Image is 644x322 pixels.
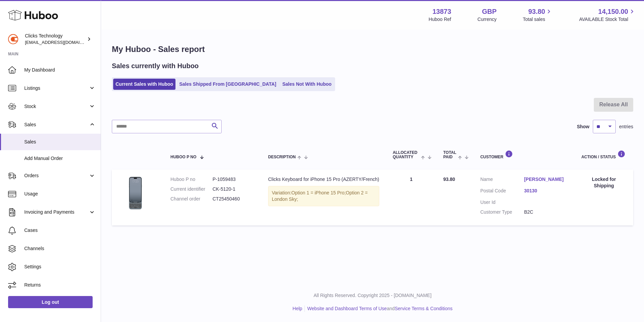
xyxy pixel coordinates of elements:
a: Website and Dashboard Terms of Use [307,306,387,311]
label: Show [577,124,589,130]
td: 1 [386,169,437,225]
span: Description [268,155,296,159]
span: 14,150.00 [598,7,628,16]
span: My Dashboard [24,67,96,73]
dt: Customer Type [480,209,524,215]
span: Orders [24,172,89,179]
div: Clicks Technology [25,33,86,46]
span: Settings [24,264,96,270]
div: Locked for Shipping [581,176,626,189]
span: Total sales [523,16,553,23]
dd: B2C [524,209,568,215]
span: Total paid [443,151,456,159]
span: Channels [24,245,96,252]
a: 14,150.00 AVAILABLE Stock Total [579,7,636,23]
span: ALLOCATED Quantity [393,151,419,159]
h2: Sales currently with Huboo [112,61,199,71]
div: Action / Status [581,150,626,159]
a: Sales Shipped From [GEOGRAPHIC_DATA] [177,79,279,90]
dt: Postal Code [480,188,524,196]
span: Returns [24,282,96,288]
span: Sales [24,139,96,145]
a: Sales Not With Huboo [280,79,334,90]
div: Clicks Keyboard for iPhone 15 Pro (AZERTY/French) [268,176,379,183]
span: 93.80 [528,7,545,16]
div: Customer [480,150,568,159]
div: Currency [478,16,497,23]
div: Variation: [268,186,379,206]
span: [EMAIL_ADDRESS][DOMAIN_NAME] [25,39,99,45]
dd: P-1059483 [213,176,255,183]
span: AVAILABLE Stock Total [579,16,636,23]
span: Add Manual Order [24,155,96,162]
span: Stock [24,103,89,110]
div: Huboo Ref [429,16,451,23]
a: [PERSON_NAME] [524,176,568,183]
span: Listings [24,85,89,91]
span: Cases [24,227,96,234]
a: Log out [8,296,93,308]
dt: Current identifier [170,186,213,192]
a: 93.80 Total sales [523,7,553,23]
a: Current Sales with Huboo [113,79,175,90]
dt: Name [480,176,524,184]
span: Sales [24,122,89,128]
dt: User Id [480,199,524,206]
dd: CK-5120-1 [213,186,255,192]
dt: Channel order [170,196,213,202]
span: entries [619,124,633,130]
span: Huboo P no [170,155,196,159]
span: Usage [24,191,96,197]
a: 30130 [524,188,568,194]
span: Option 1 = iPhone 15 Pro; [291,190,346,195]
span: Invoicing and Payments [24,209,89,215]
img: internalAdmin-13873@internal.huboo.com [8,34,18,44]
h1: My Huboo - Sales report [112,44,633,55]
a: Help [293,306,302,311]
strong: 13873 [432,7,451,16]
img: AZERTY15ProMaxLondonSky-iPhone.png [119,176,152,210]
p: All Rights Reserved. Copyright 2025 - [DOMAIN_NAME] [106,292,639,299]
a: Service Terms & Conditions [395,306,453,311]
dt: Huboo P no [170,176,213,183]
strong: GBP [482,7,496,16]
li: and [305,305,452,312]
dd: CT25450460 [213,196,255,202]
span: 93.80 [443,177,455,182]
